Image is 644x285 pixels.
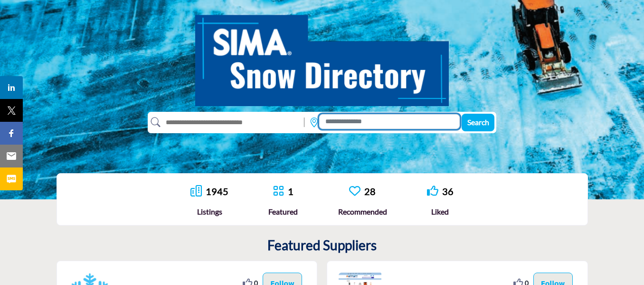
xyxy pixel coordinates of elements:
div: Recommended [338,206,387,217]
h2: Featured Suppliers [267,237,377,254]
div: Listings [190,206,228,217]
a: 28 [364,186,376,197]
button: Search [462,114,494,131]
img: SIMA Snow Directory [195,4,449,106]
span: Search [467,118,489,127]
div: Liked [427,206,454,217]
a: 36 [442,186,454,197]
i: Go to Liked [427,185,438,197]
img: Rectangle%203585.svg [302,115,307,129]
a: 1945 [206,186,228,197]
a: Go to Featured [273,185,284,198]
div: Featured [268,206,298,217]
a: Go to Recommended [349,185,360,198]
a: 1 [288,186,294,197]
